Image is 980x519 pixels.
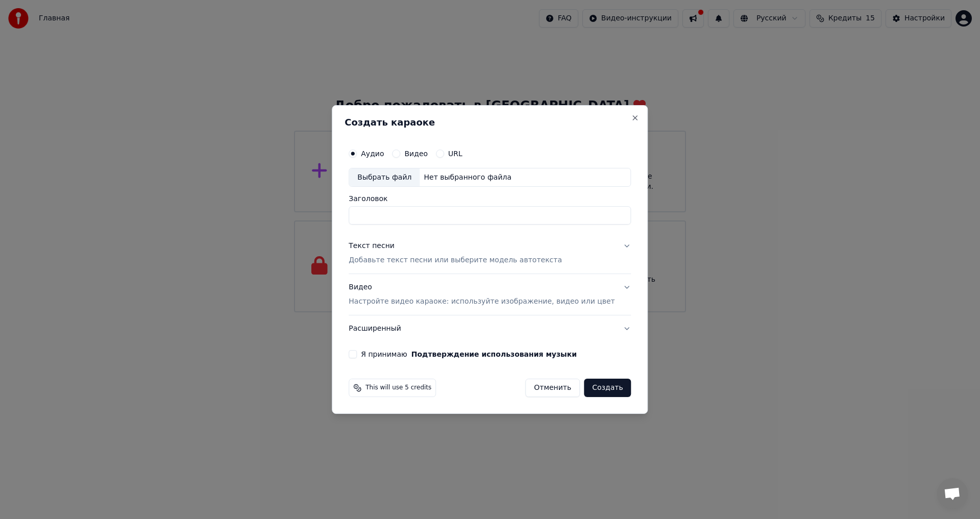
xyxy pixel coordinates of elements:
[361,150,384,157] label: Аудио
[345,118,635,127] h2: Создать караоке
[361,351,577,358] label: Я принимаю
[404,150,428,157] label: Видео
[349,256,562,266] p: Добавьте текст песни или выберите модель автотекста
[349,241,395,252] div: Текст песни
[448,150,462,157] label: URL
[349,195,631,203] label: Заголовок
[411,351,577,358] button: Я принимаю
[584,379,631,397] button: Создать
[349,296,615,307] p: Настройте видео караоке: используйте изображение, видео или цвет
[349,233,631,274] button: Текст песниДобавьте текст песни или выберите модель автотекста
[365,384,431,392] span: This will use 5 credits
[349,168,420,187] div: Выбрать файл
[349,315,631,342] button: Расширенный
[349,275,631,315] button: ВидеоНастройте видео караоке: используйте изображение, видео или цвет
[349,283,615,307] div: Видео
[420,172,516,183] div: Нет выбранного файла
[525,379,580,397] button: Отменить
